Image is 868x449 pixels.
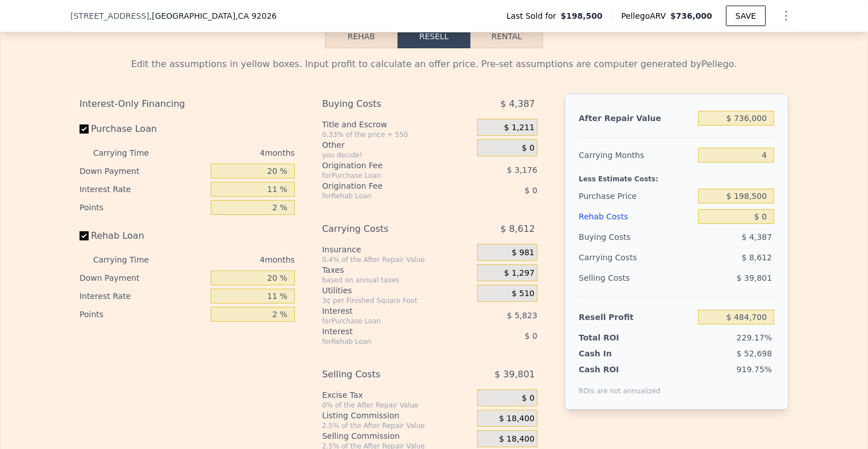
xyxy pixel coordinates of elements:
button: SAVE [726,6,766,26]
div: Interest Rate [80,287,206,305]
span: $ 18,400 [499,414,535,424]
div: Carrying Time [93,251,167,269]
div: for Purchase Loan [322,171,449,180]
div: 0.33% of the price + 550 [322,130,473,139]
span: $198,500 [561,10,603,22]
div: Down Payment [80,269,206,287]
div: Buying Costs [579,227,694,247]
div: Total ROI [579,332,650,343]
div: 4 months [172,144,295,162]
div: Interest [322,305,449,317]
div: based on annual taxes [322,276,473,285]
div: Cash ROI [579,364,661,375]
div: ROIs are not annualized [579,375,661,396]
div: Edit the assumptions in yellow boxes. Input profit to calculate an offer price. Pre-set assumptio... [80,57,788,71]
input: Rehab Loan [80,231,89,240]
div: Selling Costs [579,268,694,288]
div: After Repair Value [579,108,694,128]
div: Selling Costs [322,364,449,385]
div: 0.4% of the After Repair Value [322,255,473,264]
span: $ 4,387 [500,94,535,114]
div: for Purchase Loan [322,317,449,326]
span: $ 4,387 [742,232,772,242]
span: $ 0 [525,186,537,195]
div: Interest Rate [80,180,206,198]
span: $ 8,612 [500,219,535,239]
div: Excise Tax [322,389,473,401]
button: Rehab [325,24,398,48]
span: $ 5,823 [507,311,537,320]
div: Title and Escrow [322,119,473,130]
div: Interest [322,326,449,337]
span: $ 510 [512,289,535,299]
div: Other [322,139,473,151]
span: Last Sold for [507,10,561,22]
label: Purchase Loan [80,119,206,139]
div: for Rehab Loan [322,192,449,201]
input: Purchase Loan [80,124,89,134]
div: Down Payment [80,162,206,180]
div: Points [80,198,206,217]
div: Resell Profit [579,307,694,327]
span: $ 3,176 [507,165,537,174]
div: Listing Commission [322,410,473,421]
button: Resell [398,24,470,48]
div: Buying Costs [322,94,449,114]
span: $ 8,612 [742,253,772,262]
label: Rehab Loan [80,226,206,246]
div: Purchase Price [579,186,694,206]
span: , [GEOGRAPHIC_DATA] [149,10,277,22]
span: 229.17% [737,333,772,342]
div: you decide! [322,151,473,160]
span: $ 39,801 [737,273,772,282]
div: Less Estimate Costs: [579,165,774,186]
span: [STREET_ADDRESS] [70,10,149,22]
span: $ 981 [512,248,535,258]
div: 0% of the After Repair Value [322,401,473,410]
div: Carrying Months [579,145,694,165]
span: $ 1,211 [504,123,534,133]
span: Pellego ARV [621,10,671,22]
div: Carrying Costs [322,219,449,239]
span: $ 18,400 [499,434,535,444]
span: $ 1,297 [504,268,534,278]
div: Cash In [579,348,650,359]
div: 2.5% of the After Repair Value [322,421,473,430]
div: Rehab Costs [579,206,694,227]
span: $ 0 [525,331,537,340]
span: $736,000 [670,11,712,20]
div: Carrying Time [93,144,167,162]
button: Show Options [775,5,798,27]
div: Origination Fee [322,160,449,171]
span: $ 52,698 [737,349,772,358]
div: Utilities [322,285,473,296]
div: Interest-Only Financing [80,94,295,114]
div: Taxes [322,264,473,276]
div: Origination Fee [322,180,449,192]
span: , CA 92026 [235,11,277,20]
div: Points [80,305,206,323]
span: $ 0 [522,143,535,153]
div: 3¢ per Finished Square Foot [322,296,473,305]
div: 4 months [172,251,295,269]
div: Insurance [322,244,473,255]
button: Rental [470,24,543,48]
div: Selling Commission [322,430,473,442]
div: for Rehab Loan [322,337,449,346]
div: Carrying Costs [579,247,650,268]
span: $ 0 [522,393,535,404]
span: $ 39,801 [495,364,535,385]
span: 919.75% [737,365,772,374]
